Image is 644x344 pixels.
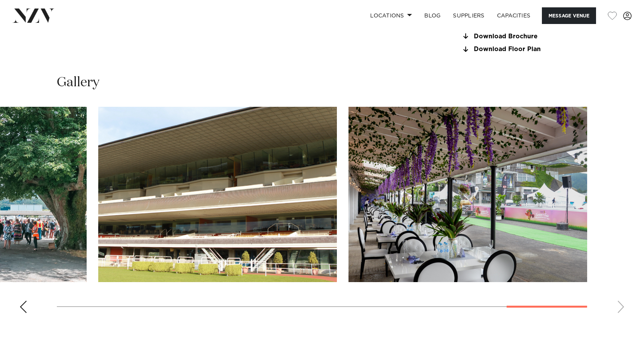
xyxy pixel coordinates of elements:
a: Download Floor Plan [461,46,587,53]
img: nzv-logo.png [12,9,55,22]
h2: Gallery [57,74,99,91]
a: Locations [364,7,418,24]
button: Message Venue [542,7,596,24]
a: SUPPLIERS [447,7,490,24]
a: Download Brochure [461,33,587,40]
a: Capacities [491,7,537,24]
swiper-slide: 13 / 14 [98,107,337,282]
a: BLOG [418,7,447,24]
swiper-slide: 14 / 14 [348,107,587,282]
